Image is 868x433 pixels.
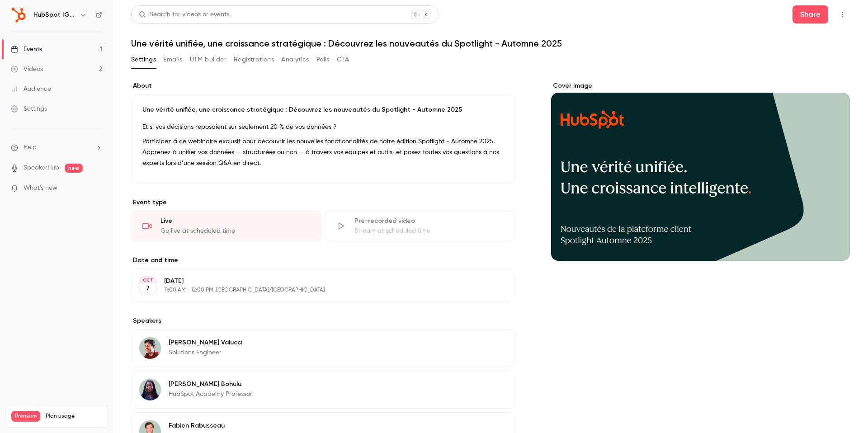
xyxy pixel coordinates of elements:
[131,256,515,265] label: Date and time
[131,371,515,409] div: Mélanie Bohulu[PERSON_NAME] BohuluHubSpot Academy Professor
[11,85,51,94] div: Audience
[11,104,47,113] div: Settings
[11,8,26,22] img: HubSpot France
[281,52,309,67] button: Analytics
[139,379,161,400] img: Mélanie Bohulu
[316,52,330,67] button: Polls
[140,277,156,283] div: OCT
[164,277,467,286] p: [DATE]
[169,390,252,399] p: HubSpot Academy Professor
[169,421,276,430] p: Fabien Rabusseau
[169,348,242,357] p: Solutions Engineer
[354,226,504,235] div: Stream at scheduled time
[142,105,504,114] p: Une vérité unifiée, une croissance stratégique : Découvrez les nouveautés du Spotlight - Automne ...
[91,184,102,193] iframe: Noticeable Trigger
[65,164,83,173] span: new
[24,184,57,193] span: What's new
[169,380,252,389] p: [PERSON_NAME] Bohulu
[24,143,37,152] span: Help
[325,211,515,241] div: Pre-recorded videoStream at scheduled time
[131,211,321,241] div: LiveGo live at scheduled time
[131,38,850,49] h1: Une vérité unifiée, une croissance stratégique : Découvrez les nouveautés du Spotlight - Automne ...
[190,52,226,67] button: UTM builder
[131,52,156,67] button: Settings
[551,81,850,90] label: Cover image
[131,81,515,90] label: About
[163,52,182,67] button: Emails
[142,136,504,169] p: Participez à ce webinaire exclusif pour découvrir les nouvelles fonctionnalités de notre édition ...
[131,198,515,207] p: Event type
[337,52,349,67] button: CTA
[11,143,102,152] li: help-dropdown-opener
[164,287,467,294] p: 11:00 AM - 12:00 PM, [GEOGRAPHIC_DATA]/[GEOGRAPHIC_DATA]
[46,413,102,420] span: Plan usage
[146,284,150,293] p: 7
[551,81,850,261] section: Cover image
[11,45,42,54] div: Events
[24,163,59,173] a: SpeakerHub
[139,10,229,19] div: Search for videos or events
[354,216,504,226] div: Pre-recorded video
[11,65,43,74] div: Videos
[139,337,161,359] img: Enzo Valucci
[131,316,515,325] label: Speakers
[11,411,40,422] span: Premium
[169,338,242,347] p: [PERSON_NAME] Valucci
[234,52,274,67] button: Registrations
[33,10,76,19] h6: HubSpot [GEOGRAPHIC_DATA]
[793,5,828,24] button: Share
[160,216,310,226] div: Live
[131,329,515,367] div: Enzo Valucci[PERSON_NAME] ValucciSolutions Engineer
[160,226,310,235] div: Go live at scheduled time
[142,122,504,132] p: Et si vos décisions reposaient sur seulement 20 % de vos données ?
